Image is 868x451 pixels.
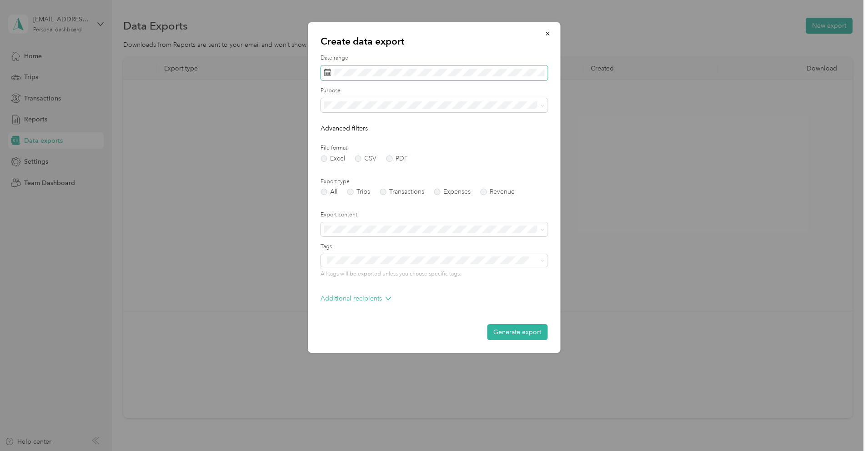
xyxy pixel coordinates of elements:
[386,155,408,162] label: PDF
[321,211,547,219] label: Export content
[480,189,515,195] label: Revenue
[380,189,424,195] label: Transactions
[321,87,547,95] label: Purpose
[321,35,547,48] p: Create data export
[321,54,547,62] label: Date range
[321,270,547,278] p: All tags will be exported unless you choose specific tags.
[321,155,345,162] label: Excel
[487,324,547,340] button: Generate export
[321,189,337,195] label: All
[321,178,547,186] label: Export type
[321,294,391,303] p: Additional recipients
[321,124,547,133] p: Advanced filters
[347,189,370,195] label: Trips
[434,189,471,195] label: Expenses
[321,144,547,152] label: File format
[817,400,868,451] iframe: Everlance-gr Chat Button Frame
[321,243,547,251] label: Tags
[355,155,376,162] label: CSV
